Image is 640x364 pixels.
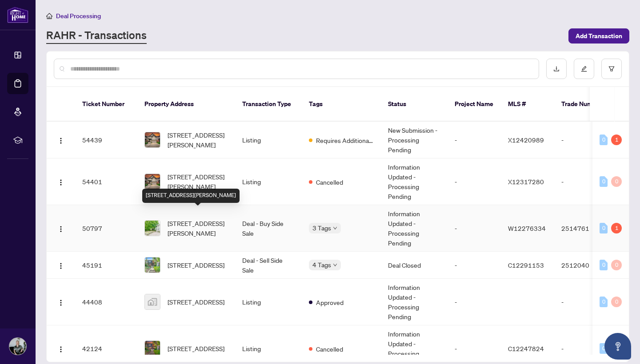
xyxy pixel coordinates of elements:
[9,338,26,355] img: Profile Icon
[568,28,629,44] button: Add Transaction
[57,262,64,269] img: Logo
[75,252,137,279] td: 45191
[333,226,337,230] span: down
[611,135,622,145] div: 1
[553,66,560,72] span: download
[137,87,235,122] th: Property Address
[381,158,448,205] td: Information Updated - Processing Pending
[57,137,64,144] img: Logo
[600,260,608,270] div: 0
[611,297,622,307] div: 0
[600,343,608,354] div: 0
[145,257,160,273] img: thumbnail-img
[168,260,224,270] span: [STREET_ADDRESS]
[235,122,302,158] td: Listing
[554,205,616,252] td: 2514761
[554,252,616,279] td: 2512040
[448,122,501,158] td: -
[145,341,160,356] img: thumbnail-img
[142,189,240,203] div: [STREET_ADDRESS][PERSON_NAME]
[611,260,622,270] div: 0
[554,122,616,158] td: -
[235,87,302,122] th: Transaction Type
[46,28,147,44] a: RAHR - Transactions
[168,172,228,191] span: [STREET_ADDRESS][PERSON_NAME]
[601,59,622,79] button: filter
[448,87,501,122] th: Project Name
[75,158,137,205] td: 54401
[554,87,616,122] th: Trade Number
[57,346,64,353] img: Logo
[508,344,544,352] span: C12247824
[448,252,501,279] td: -
[381,279,448,325] td: Information Updated - Processing Pending
[168,218,228,238] span: [STREET_ADDRESS][PERSON_NAME]
[312,223,331,233] span: 3 Tags
[381,122,448,158] td: New Submission - Processing Pending
[600,176,608,187] div: 0
[54,341,68,356] button: Logo
[75,279,137,325] td: 44408
[381,252,448,279] td: Deal Closed
[501,87,554,122] th: MLS #
[145,221,160,236] img: thumbnail-img
[57,179,64,186] img: Logo
[54,174,68,189] button: Logo
[576,29,622,43] span: Add Transaction
[333,263,337,267] span: down
[46,13,52,19] span: home
[316,297,344,307] span: Approved
[235,252,302,279] td: Deal - Sell Side Sale
[316,344,343,354] span: Cancelled
[57,299,64,306] img: Logo
[75,122,137,158] td: 54439
[54,295,68,309] button: Logo
[581,66,587,72] span: edit
[54,258,68,272] button: Logo
[56,12,101,20] span: Deal Processing
[508,224,546,232] span: W12276334
[508,261,544,269] span: C12291153
[235,158,302,205] td: Listing
[546,59,567,79] button: download
[312,260,331,270] span: 4 Tags
[168,297,224,307] span: [STREET_ADDRESS]
[235,279,302,325] td: Listing
[608,66,615,72] span: filter
[145,132,160,147] img: thumbnail-img
[611,176,622,187] div: 0
[57,226,64,233] img: Logo
[316,135,374,145] span: Requires Additional Docs
[75,205,137,252] td: 50797
[54,221,68,235] button: Logo
[448,205,501,252] td: -
[54,133,68,147] button: Logo
[604,333,631,360] button: Open asap
[574,59,594,79] button: edit
[7,7,28,23] img: logo
[235,205,302,252] td: Deal - Buy Side Sale
[381,205,448,252] td: Information Updated - Processing Pending
[302,87,381,122] th: Tags
[600,223,608,233] div: 0
[611,223,622,233] div: 1
[600,297,608,307] div: 0
[145,294,160,309] img: thumbnail-img
[168,344,224,353] span: [STREET_ADDRESS]
[316,177,343,187] span: Cancelled
[75,87,137,122] th: Ticket Number
[554,158,616,205] td: -
[554,279,616,325] td: -
[145,174,160,189] img: thumbnail-img
[600,135,608,145] div: 0
[448,279,501,325] td: -
[448,158,501,205] td: -
[508,136,544,144] span: X12420989
[168,130,228,150] span: [STREET_ADDRESS][PERSON_NAME]
[508,178,544,186] span: X12317280
[381,87,448,122] th: Status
